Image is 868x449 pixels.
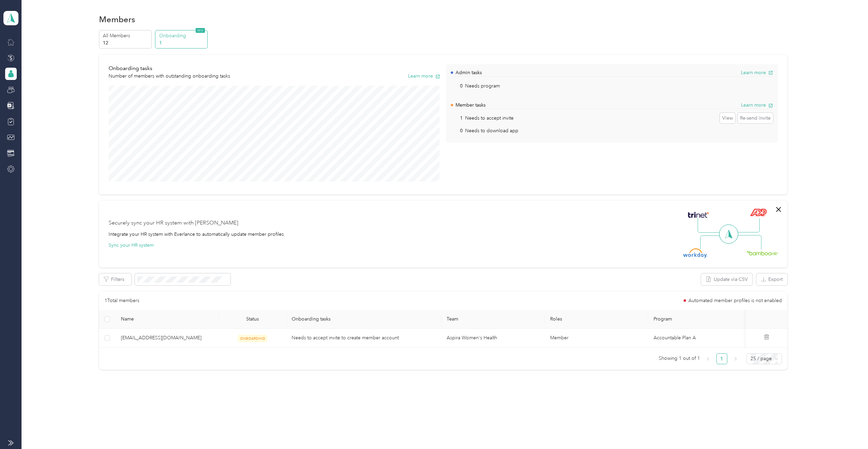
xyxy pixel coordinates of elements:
td: Aspira Women's Health [441,329,545,348]
p: All Members [103,32,149,39]
p: Onboarding [159,32,206,39]
span: Name [121,316,213,322]
p: Number of members with outstanding onboarding tasks [109,72,230,80]
p: 1 Total members [104,297,139,304]
button: Export [756,273,787,285]
li: Next Page [730,353,741,364]
span: [EMAIL_ADDRESS][DOMAIN_NAME] [121,334,213,342]
img: Trinet [686,210,710,220]
button: View [720,113,735,124]
iframe: Everlance-gr Chat Button Frame [830,411,868,449]
th: Team [441,310,545,329]
img: Line Left Down [700,235,724,249]
button: Re-send invite [738,113,773,124]
span: 25 / page [751,354,778,364]
li: Previous Page [703,353,714,364]
p: Admin tasks [456,69,482,76]
button: Learn more [741,101,773,109]
span: left [706,357,710,361]
img: Line Right Down [738,235,761,250]
img: Workday [683,248,707,258]
div: Integrate your HR system with Everlance to automatically update member profiles. [109,231,285,238]
td: Member [545,329,648,348]
td: Accountable Plan A [648,329,749,348]
button: Update via CSV [701,273,753,285]
p: 12 [103,39,149,46]
th: Onboarding tasks [286,310,441,329]
span: Needs to accept invite to create member account [292,335,399,341]
p: 1 [451,114,463,122]
p: Needs program [465,82,500,90]
a: 1 [717,354,727,364]
th: Name [115,310,219,329]
div: Securely sync your HR system with [PERSON_NAME] [109,219,238,227]
p: Needs to download app [465,127,518,134]
th: Status [219,310,286,329]
img: ADP [750,208,767,216]
div: Page Size [746,353,782,364]
img: Line Right Up [736,218,760,233]
button: Learn more [408,72,440,80]
p: 0 [451,127,463,134]
td: mbuhle@aspirawh.com [115,329,219,348]
th: Program [648,310,749,329]
p: 0 [451,82,463,90]
th: Roles [545,310,648,329]
img: Line Left Up [698,218,722,233]
button: left [703,353,714,364]
span: ONBOARDING [238,335,267,342]
span: Showing 1 out of 1 [659,353,700,364]
button: Sync your HR system [109,242,154,249]
p: Onboarding tasks [109,64,230,73]
button: Learn more [741,69,773,76]
span: Automated member profiles is not enabled [688,298,782,303]
button: right [730,353,741,364]
p: 1 [159,39,206,46]
td: ONBOARDING [219,329,286,348]
button: Filters [99,273,131,285]
span: NEW [196,28,205,33]
p: Needs to accept invite [465,114,514,122]
img: BambooHR [746,250,778,255]
p: Member tasks [456,101,486,109]
span: right [733,357,738,361]
h1: Members [99,16,135,23]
